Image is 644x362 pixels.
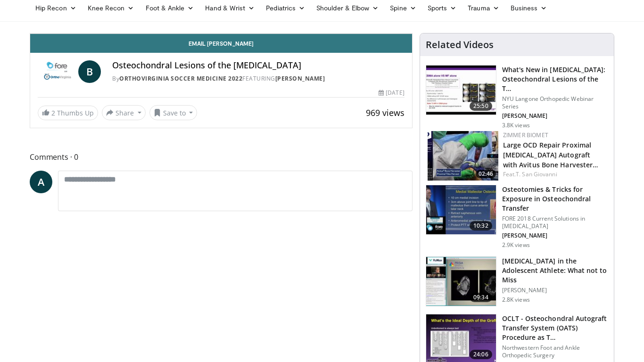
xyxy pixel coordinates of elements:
span: 02:46 [476,170,496,178]
a: 10:32 Osteotomies & Tricks for Exposure in Osteochondral Transfer FORE 2018 Current Solutions in ... [426,185,608,249]
span: 24:06 [470,350,492,359]
p: [PERSON_NAME] [502,287,608,294]
a: OrthoVirginia Soccer Medicine 2022 [119,74,242,82]
a: 25:50 What's New in [MEDICAL_DATA]: Osteochondral Lesions of the T… NYU Langone Orthopedic Webina... [426,65,608,129]
a: Email [PERSON_NAME] [30,34,412,53]
p: 2.9K views [502,241,530,249]
span: 10:32 [470,221,492,230]
p: NYU Langone Orthopedic Webinar Series [502,95,608,110]
h3: [MEDICAL_DATA] in the Adolescent Athlete: What not to Miss [502,256,608,285]
p: FORE 2018 Current Solutions in [MEDICAL_DATA] [502,215,608,230]
p: Northwestern Foot and Ankle Orthopedic Surgery [502,344,608,359]
img: a4fc9e3b-29e5-479a-a4d0-450a2184c01c.150x105_q85_crop-smart_upscale.jpg [428,131,498,181]
a: A [30,171,52,193]
p: 2.8K views [502,296,530,304]
h3: What's New in [MEDICAL_DATA]: Osteochondral Lesions of the T… [502,65,608,93]
button: Save to [149,105,198,120]
p: [PERSON_NAME] [502,232,608,239]
a: Large OCD Repair Proximal [MEDICAL_DATA] Autograft with Avitus Bone Harvester… [503,140,599,169]
span: 969 views [366,107,405,118]
h3: Osteotomies & Tricks for Exposure in Osteochondral Transfer [502,185,608,213]
a: 02:46 [428,131,498,181]
img: OrthoVirginia Soccer Medicine 2022 [38,60,74,83]
a: T. San Giovanni [516,170,557,178]
h4: Related Videos [426,39,494,50]
a: 2 Thumbs Up [38,106,98,120]
button: Share [102,105,146,120]
img: 577bb54d-f0ec-47eb-b3df-2ba4f90b9d7b.150x105_q85_crop-smart_upscale.jpg [426,257,496,306]
div: [DATE] [379,89,404,97]
span: 09:34 [470,293,492,302]
a: Zimmer Biomet [503,131,548,139]
span: 25:50 [470,101,492,111]
img: bf7d6a1b-4508-4277-befc-ba70a41464e2.150x105_q85_crop-smart_upscale.jpg [426,66,496,115]
h3: OCLT - Osteochondral Autograft Transfer System (OATS) Procedure as T… [502,314,608,342]
video-js: Video Player [30,33,412,34]
span: Comments 0 [30,151,413,163]
span: 2 [51,108,55,117]
p: [PERSON_NAME] [502,112,608,120]
a: [PERSON_NAME] [275,74,325,82]
a: B [78,60,101,83]
div: Feat. [503,170,606,179]
p: 3.8K views [502,122,530,129]
h4: Osteochondral Lesions of the [MEDICAL_DATA] [112,60,405,71]
img: b814705b-aa6c-47cb-bf8e-81077e85e4d5.150x105_q85_crop-smart_upscale.jpg [426,185,496,234]
div: By FEATURING [112,74,405,83]
a: 09:34 [MEDICAL_DATA] in the Adolescent Athlete: What not to Miss [PERSON_NAME] 2.8K views [426,256,608,306]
